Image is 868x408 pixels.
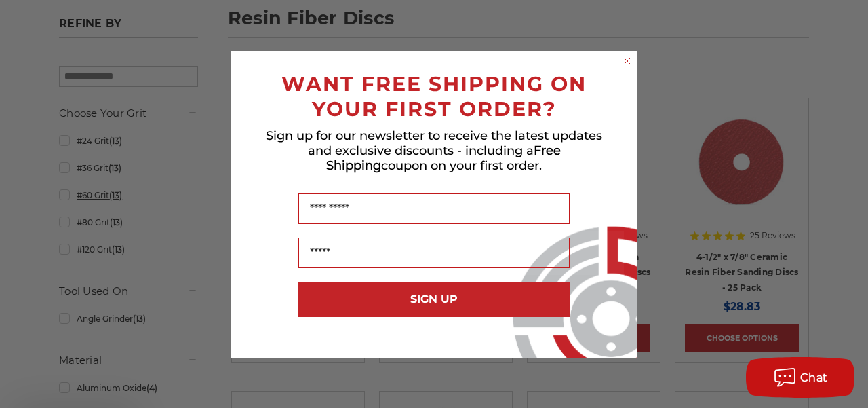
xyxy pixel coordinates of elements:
[800,371,828,384] span: Chat
[326,143,561,173] span: Free Shipping
[281,71,587,122] span: WANT FREE SHIPPING ON YOUR FIRST ORDER?
[746,357,854,398] button: Chat
[620,54,634,68] button: Close dialog
[298,282,570,317] button: SIGN UP
[298,238,570,268] input: Email
[266,128,602,173] span: Sign up for our newsletter to receive the latest updates and exclusive discounts - including a co...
